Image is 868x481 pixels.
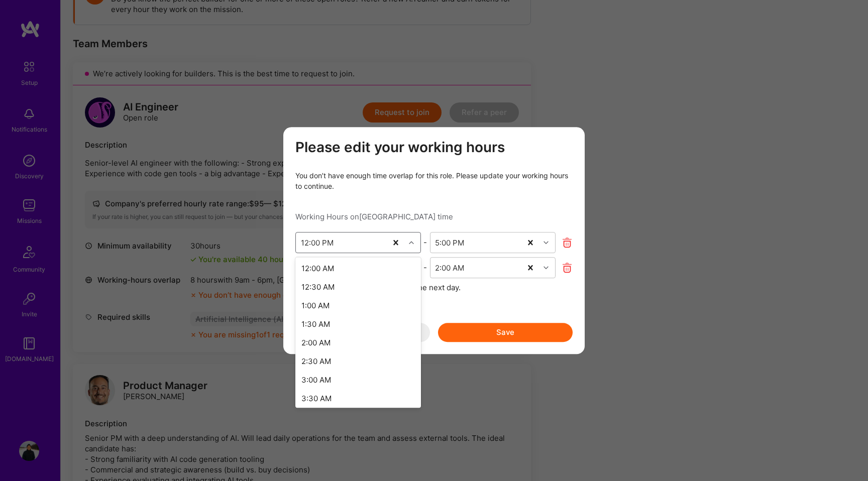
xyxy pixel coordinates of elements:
div: 5:00 PM [435,237,464,248]
div: Working Hours on [GEOGRAPHIC_DATA] time [295,211,573,222]
i: icon Chevron [544,265,549,270]
div: modal [283,127,585,354]
div: 1:30 AM [295,315,421,333]
div: 2:00 AM [435,262,464,273]
div: 3:00 AM [295,371,421,389]
div: 2:00 AM [295,333,421,352]
div: You don’t have enough time overlap for this role. Please update your working hours to continue. [295,170,573,191]
div: 3:30 AM [295,389,421,408]
div: 12:00 AM [295,259,421,278]
div: 2:30 AM [295,352,421,371]
div: 12:00 PM [301,237,334,248]
div: - [421,237,430,248]
div: 12:30 AM [295,278,421,296]
h3: Please edit your working hours [295,139,573,156]
div: These working hours continue to the next day. [295,282,573,293]
div: 1:00 AM [295,296,421,315]
i: icon Chevron [409,240,414,245]
div: - [421,262,430,273]
i: icon Chevron [544,240,549,245]
button: Save [438,323,573,342]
